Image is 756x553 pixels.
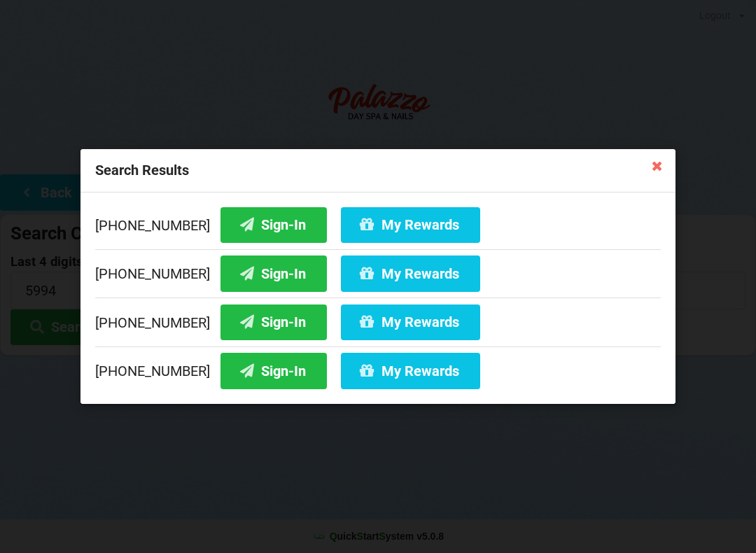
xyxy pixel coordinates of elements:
[220,353,327,388] button: Sign-In
[341,207,480,243] button: My Rewards
[341,255,480,291] button: My Rewards
[220,304,327,340] button: Sign-In
[341,353,480,388] button: My Rewards
[95,249,661,298] div: [PHONE_NUMBER]
[341,304,480,340] button: My Rewards
[220,207,327,243] button: Sign-In
[95,207,661,249] div: [PHONE_NUMBER]
[95,346,661,389] div: [PHONE_NUMBER]
[80,149,675,192] div: Search Results
[220,255,327,291] button: Sign-In
[95,297,661,346] div: [PHONE_NUMBER]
